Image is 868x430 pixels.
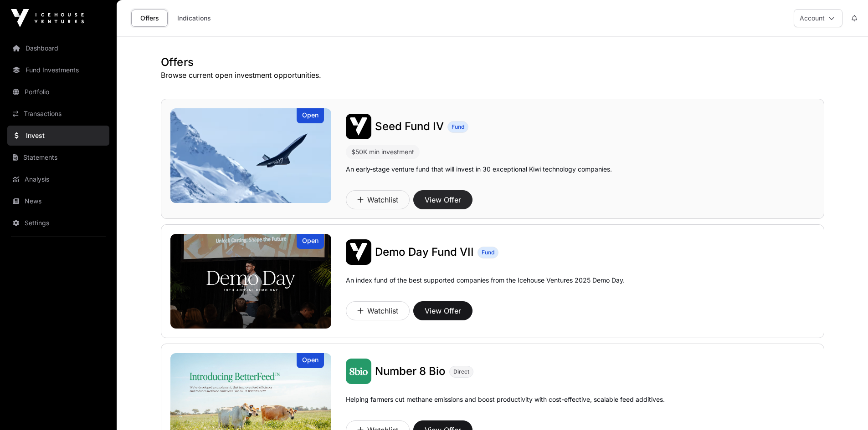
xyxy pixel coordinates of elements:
[375,120,444,133] span: Seed Fund IV
[7,38,109,58] a: Dashboard
[482,249,494,256] span: Fund
[375,119,444,134] a: Seed Fund IV
[346,395,665,417] p: Helping farmers cut methane emissions and boost productivity with cost-effective, scalable feed a...
[7,60,109,80] a: Fund Investments
[346,239,371,265] img: Demo Day Fund VII
[7,82,109,102] a: Portfolio
[7,191,109,211] a: News
[297,108,324,123] div: Open
[170,234,332,329] img: Demo Day Fund VII
[131,10,168,27] a: Offers
[7,213,109,233] a: Settings
[351,147,414,157] div: $50K min investment
[375,364,446,378] span: Number 8 Bio
[346,190,410,209] button: Watchlist
[452,123,464,131] span: Fund
[7,169,109,189] a: Analysis
[346,114,371,139] img: Seed Fund IV
[170,234,332,329] a: Demo Day Fund VIIOpen
[161,70,824,81] p: Browse current open investment opportunities.
[346,301,410,320] button: Watchlist
[375,245,474,259] a: Demo Day Fund VII
[346,165,612,174] p: An early-stage venture fund that will invest in 30 exceptional Kiwi technology companies.
[11,9,84,27] img: Icehouse Ventures Logo
[346,359,371,384] img: Number 8 Bio
[413,190,473,209] button: View Offer
[7,147,109,167] a: Statements
[161,55,824,70] h1: Offers
[794,9,842,27] button: Account
[171,10,217,27] a: Indications
[375,364,446,379] a: Number 8 Bio
[822,386,868,430] iframe: Chat Widget
[346,145,420,159] div: $50K min investment
[375,245,474,258] span: Demo Day Fund VII
[170,108,332,203] a: Seed Fund IVOpen
[453,368,469,375] span: Direct
[170,108,332,203] img: Seed Fund IV
[297,353,324,368] div: Open
[346,276,625,285] p: An index fund of the best supported companies from the Icehouse Ventures 2025 Demo Day.
[297,234,324,249] div: Open
[7,126,109,146] a: Invest
[413,301,473,320] button: View Offer
[7,104,109,124] a: Transactions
